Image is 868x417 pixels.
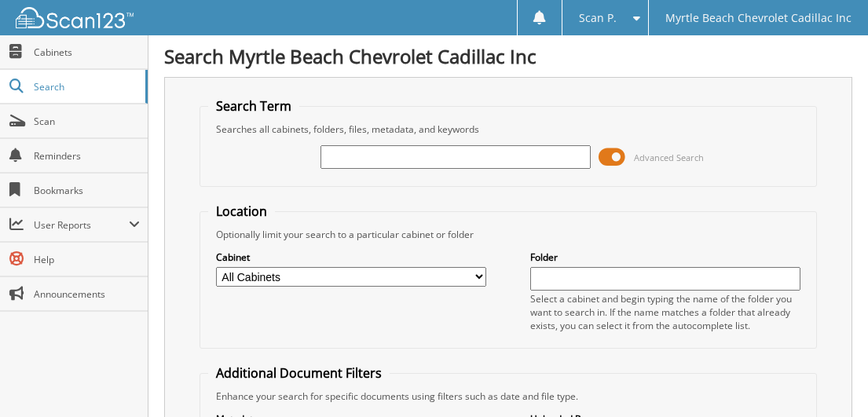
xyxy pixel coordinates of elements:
[208,123,808,136] div: Searches all cabinets, folders, files, metadata, and keywords
[164,43,852,69] h1: Search Myrtle Beach Chevrolet Cadillac Inc
[34,46,140,59] span: Cabinets
[34,287,140,301] span: Announcements
[208,203,275,220] legend: Location
[216,251,486,264] label: Cabinet
[16,7,134,28] img: scan123-logo-white.svg
[579,13,617,23] span: Scan P.
[530,251,800,264] label: Folder
[34,184,140,197] span: Bookmarks
[208,390,808,403] div: Enhance your search for specific documents using filters such as date and file type.
[208,228,808,241] div: Optionally limit your search to a particular cabinet or folder
[208,364,390,382] legend: Additional Document Filters
[34,218,129,232] span: User Reports
[208,97,299,115] legend: Search Term
[530,292,800,332] div: Select a cabinet and begin typing the name of the folder you want to search in. If the name match...
[665,13,852,23] span: Myrtle Beach Chevrolet Cadillac Inc
[34,149,140,163] span: Reminders
[634,152,704,163] span: Advanced Search
[34,80,137,93] span: Search
[34,115,140,128] span: Scan
[34,253,140,266] span: Help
